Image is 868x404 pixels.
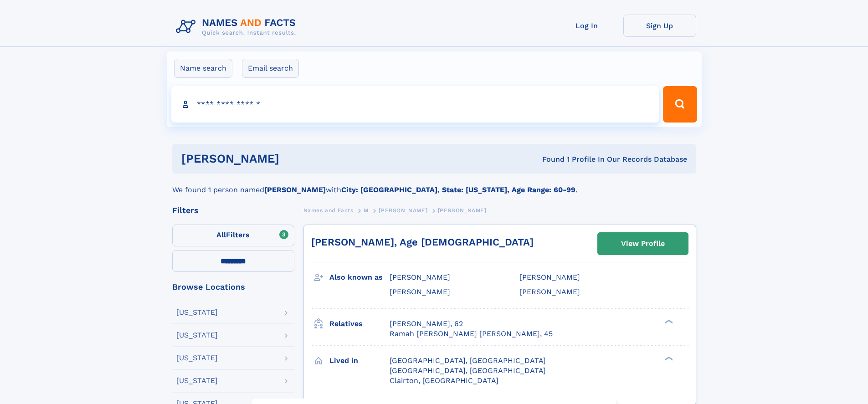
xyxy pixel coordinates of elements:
[411,154,687,164] div: Found 1 Profile In Our Records Database
[390,366,546,375] span: [GEOGRAPHIC_DATA], [GEOGRAPHIC_DATA]
[390,356,546,365] span: [GEOGRAPHIC_DATA], [GEOGRAPHIC_DATA]
[172,283,294,291] div: Browse Locations
[390,287,450,296] span: [PERSON_NAME]
[364,205,369,216] a: M
[621,233,665,254] div: View Profile
[379,205,427,216] a: [PERSON_NAME]
[341,185,575,194] b: City: [GEOGRAPHIC_DATA], State: [US_STATE], Age Range: 60-99
[379,207,427,214] span: [PERSON_NAME]
[329,353,390,368] h3: Lived in
[390,329,553,339] a: Ramah [PERSON_NAME] [PERSON_NAME], 45
[550,15,623,37] a: Log In
[438,207,487,214] span: [PERSON_NAME]
[364,207,369,214] span: M
[172,174,696,195] div: We found 1 person named with .
[663,355,673,361] div: ❯
[663,86,697,123] button: Search Button
[264,185,326,194] b: [PERSON_NAME]
[176,332,218,339] div: [US_STATE]
[519,273,580,281] span: [PERSON_NAME]
[663,318,673,324] div: ❯
[519,287,580,296] span: [PERSON_NAME]
[329,270,390,285] h3: Also known as
[390,273,450,281] span: [PERSON_NAME]
[176,354,218,362] div: [US_STATE]
[172,15,303,39] img: Logo Names and Facts
[623,15,696,37] a: Sign Up
[176,377,218,384] div: [US_STATE]
[390,319,463,329] a: [PERSON_NAME], 62
[181,153,411,164] h1: [PERSON_NAME]
[172,206,294,215] div: Filters
[216,230,226,239] span: All
[598,233,688,255] a: View Profile
[303,205,354,216] a: Names and Facts
[311,236,534,248] a: [PERSON_NAME], Age [DEMOGRAPHIC_DATA]
[176,309,218,316] div: [US_STATE]
[174,59,232,78] label: Name search
[172,225,294,246] label: Filters
[171,86,659,123] input: search input
[329,316,390,332] h3: Relatives
[390,376,498,385] span: Clairton, [GEOGRAPHIC_DATA]
[242,59,299,78] label: Email search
